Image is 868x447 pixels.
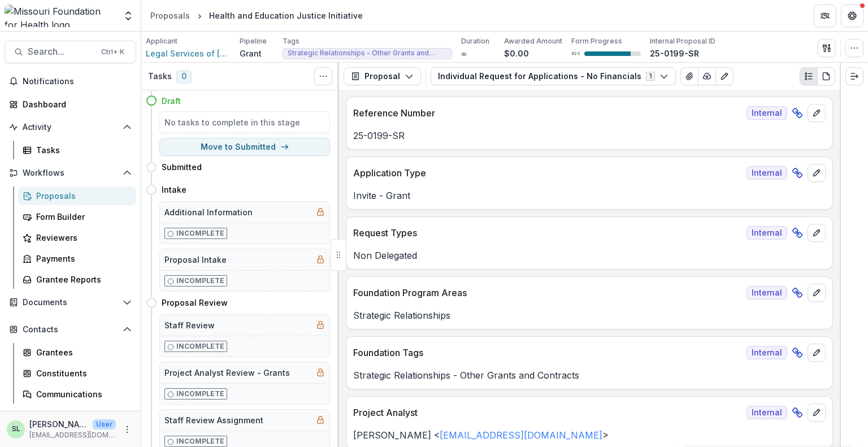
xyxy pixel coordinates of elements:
[353,286,742,300] p: Foundation Program Areas
[800,67,818,85] button: Plaintext view
[12,426,20,433] div: Sada Lindsey
[747,346,787,359] span: Internal
[23,98,127,110] div: Dashboard
[36,274,127,285] div: Grantee Reports
[36,211,127,223] div: Form Builder
[808,344,826,362] button: edit
[461,47,467,59] p: ∞
[18,207,136,226] a: Form Builder
[162,184,186,196] h4: Intake
[504,36,562,46] p: Awarded Amount
[440,429,602,441] a: [EMAIL_ADDRESS][DOMAIN_NAME]
[747,226,787,240] span: Internal
[18,270,136,289] a: Grantee Reports
[18,228,136,247] a: Reviewers
[176,389,224,399] p: Incomplete
[841,5,863,27] button: Get Help
[747,166,787,180] span: Internal
[747,406,787,419] span: Internal
[28,46,94,57] span: Search...
[747,286,787,300] span: Internal
[162,297,228,309] h4: Proposal Review
[5,408,136,426] button: Open Data & Reporting
[120,423,134,436] button: More
[164,206,253,218] h5: Additional Information
[353,309,826,322] p: Strategic Relationships
[814,5,836,27] button: Partners
[5,320,136,338] button: Open Contacts
[36,232,127,244] div: Reviewers
[176,276,224,286] p: Incomplete
[120,5,136,27] button: Open entity switcher
[23,123,118,132] span: Activity
[680,67,698,85] button: View Attached Files
[146,47,231,59] a: Legal Services of [GEOGRAPHIC_DATA][US_STATE], Inc.
[461,36,489,46] p: Duration
[353,346,742,359] p: Foundation Tags
[353,129,826,142] p: 25-0199-SR
[504,47,529,59] p: $0.00
[29,430,116,440] p: [EMAIL_ADDRESS][DOMAIN_NAME]
[5,118,136,136] button: Open Activity
[353,406,742,419] p: Project Analyst
[240,36,267,46] p: Pipeline
[353,226,742,240] p: Request Types
[148,72,172,81] h3: Tasks
[747,106,787,120] span: Internal
[164,116,325,128] h5: No tasks to complete in this stage
[176,436,224,446] p: Incomplete
[715,67,734,85] button: Edit as form
[650,36,715,46] p: Internal Proposal ID
[18,141,136,159] a: Tasks
[845,67,863,85] button: Expand right
[176,341,224,351] p: Incomplete
[808,104,826,122] button: edit
[164,414,263,426] h5: Staff Review Assignment
[808,164,826,182] button: edit
[36,367,127,379] div: Constituents
[23,168,118,178] span: Workflows
[36,253,127,264] div: Payments
[23,298,118,307] span: Documents
[164,367,290,379] h5: Project Analyst Review - Grants
[283,36,300,46] p: Tags
[146,7,367,24] nav: breadcrumb
[288,49,447,57] span: Strategic Relationships - Other Grants and Contracts
[808,284,826,302] button: edit
[150,10,190,21] div: Proposals
[176,228,224,238] p: Incomplete
[353,106,742,120] p: Reference Number
[164,254,227,266] h5: Proposal Intake
[571,50,580,58] p: 82 %
[36,190,127,202] div: Proposals
[240,47,262,59] p: Grant
[5,5,116,27] img: Missouri Foundation for Health logo
[36,144,127,156] div: Tasks
[18,343,136,362] a: Grantees
[146,7,194,24] a: Proposals
[5,41,136,63] button: Search...
[18,186,136,205] a: Proposals
[5,95,136,114] a: Dashboard
[344,67,421,85] button: Proposal
[176,70,192,84] span: 0
[808,224,826,242] button: edit
[353,166,742,180] p: Application Type
[93,419,116,429] p: User
[18,385,136,403] a: Communications
[650,47,699,59] p: 25-0199-SR
[164,319,215,331] h5: Staff Review
[99,46,127,58] div: Ctrl + K
[162,161,202,173] h4: Submitted
[431,67,676,85] button: Individual Request for Applications - No Financials1
[36,388,127,400] div: Communications
[5,293,136,311] button: Open Documents
[353,368,826,382] p: Strategic Relationships - Other Grants and Contracts
[353,249,826,262] p: Non Delegated
[23,77,132,86] span: Notifications
[209,10,363,21] div: Health and Education Justice Initiative
[571,36,622,46] p: Form Progress
[159,138,330,156] button: Move to Submitted
[353,189,826,202] p: Invite - Grant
